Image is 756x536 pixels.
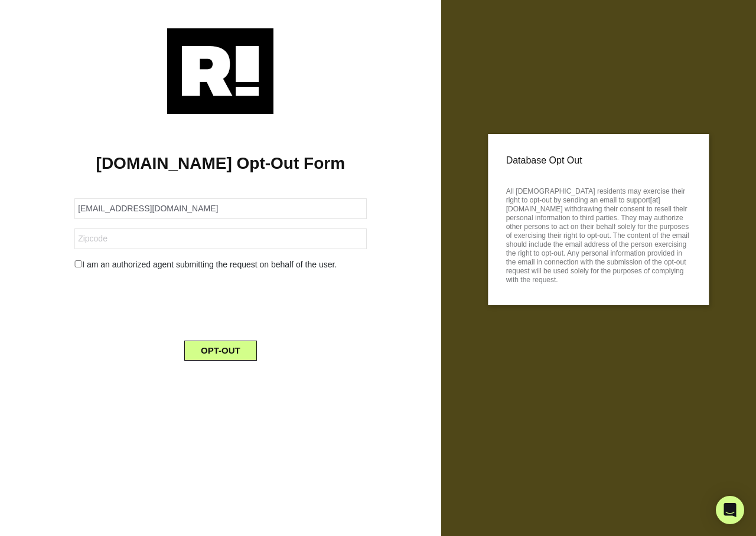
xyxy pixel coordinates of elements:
[66,259,375,271] div: I am an authorized agent submitting the request on behalf of the user.
[18,153,423,174] h1: [DOMAIN_NAME] Opt-Out Form
[506,152,691,169] p: Database Opt Out
[506,184,691,285] p: All [DEMOGRAPHIC_DATA] residents may exercise their right to opt-out by sending an email to suppo...
[74,228,366,249] input: Zipcode
[74,198,366,219] input: Email Address
[184,341,257,361] button: OPT-OUT
[167,28,273,114] img: Retention.com
[716,496,744,524] div: Open Intercom Messenger
[131,280,310,326] iframe: reCAPTCHA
